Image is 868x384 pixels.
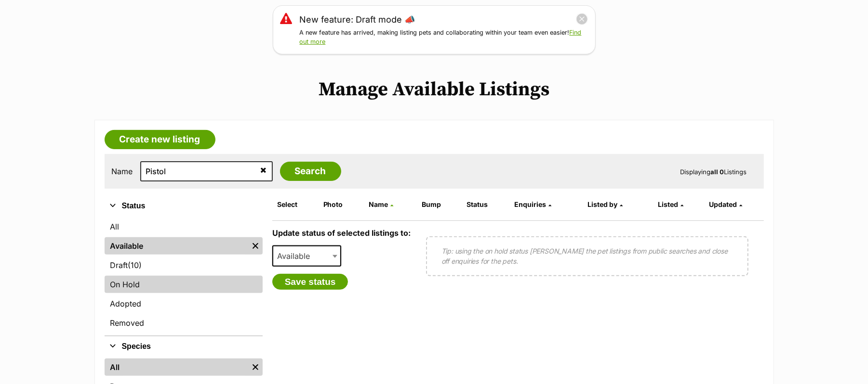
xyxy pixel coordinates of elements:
a: Remove filter [248,237,263,255]
strong: all 0 [711,168,724,176]
button: Species [105,340,263,353]
a: Removed [105,314,263,332]
a: Available [105,237,248,255]
a: Create new listing [105,130,215,149]
label: Update status of selected listings to: [272,228,411,238]
a: All [105,218,263,235]
a: Remove filter [248,358,263,376]
th: Bump [418,197,462,212]
th: Photo [320,197,364,212]
span: Available [272,245,342,267]
p: A new feature has arrived, making listing pets and collaborating within your team even easier! [300,28,588,47]
div: Status [105,216,263,335]
a: On Hold [105,276,263,293]
button: Save status [272,274,348,290]
label: Name [112,167,133,176]
button: close [576,13,588,25]
th: Select [273,197,319,212]
p: Tip: using the on hold status [PERSON_NAME] the pet listings from public searches and close off e... [441,246,733,266]
span: Listed [658,200,678,208]
a: Updated [709,200,742,208]
a: Adopted [105,295,263,312]
a: Find out more [300,29,582,45]
span: Listed by [588,200,617,208]
span: Displaying Listings [681,168,747,176]
span: Name [369,200,388,208]
span: Updated [709,200,737,208]
span: Available [273,249,320,263]
th: Status [463,197,509,212]
a: Draft [105,256,263,274]
span: translation missing: en.admin.listings.index.attributes.enquiries [514,200,546,208]
span: (10) [128,259,142,271]
a: Enquiries [514,200,551,208]
input: Search [280,162,341,181]
button: Status [105,200,263,212]
a: New feature: Draft mode 📣 [300,13,415,26]
a: Name [369,200,393,208]
a: All [105,358,248,376]
a: Listed by [588,200,623,208]
a: Listed [658,200,683,208]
